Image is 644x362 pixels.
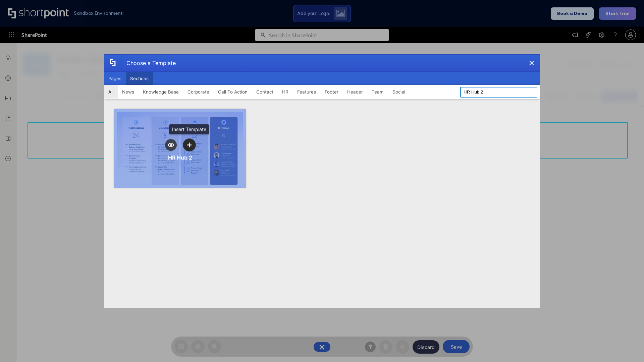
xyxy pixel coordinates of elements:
[118,85,139,99] button: News
[214,85,252,99] button: Call To Action
[121,55,176,71] div: Choose a Template
[104,85,118,99] button: All
[460,87,537,98] input: Search
[388,85,410,99] button: Social
[293,85,320,99] button: Features
[104,72,126,85] button: Pages
[610,330,644,362] iframe: Chat Widget
[104,54,540,308] div: template selector
[126,72,153,85] button: Sections
[252,85,278,99] button: Contact
[367,85,388,99] button: Team
[320,85,343,99] button: Footer
[139,85,183,99] button: Knowledge Base
[278,85,293,99] button: HR
[343,85,367,99] button: Header
[183,85,214,99] button: Corporate
[168,154,192,161] div: HR Hub 2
